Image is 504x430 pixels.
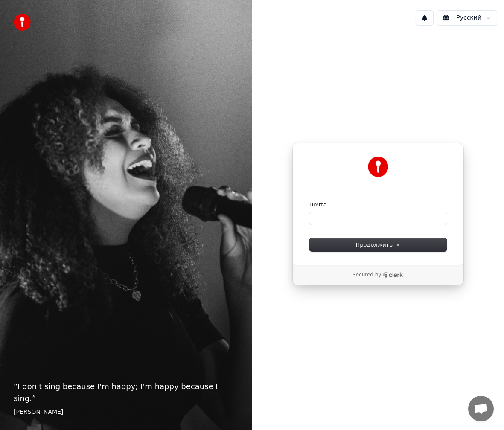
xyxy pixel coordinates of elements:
[383,272,403,278] a: Clerk logo
[14,381,239,404] p: “ I don't sing because I'm happy; I'm happy because I sing. ”
[309,201,327,209] label: Почта
[468,396,494,421] a: Открытый чат
[14,14,31,31] img: youka
[14,408,239,416] footer: [PERSON_NAME]
[355,241,400,249] span: Продолжить
[353,272,381,279] p: Secured by
[368,157,388,177] img: Youka
[309,238,447,251] button: Продолжить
